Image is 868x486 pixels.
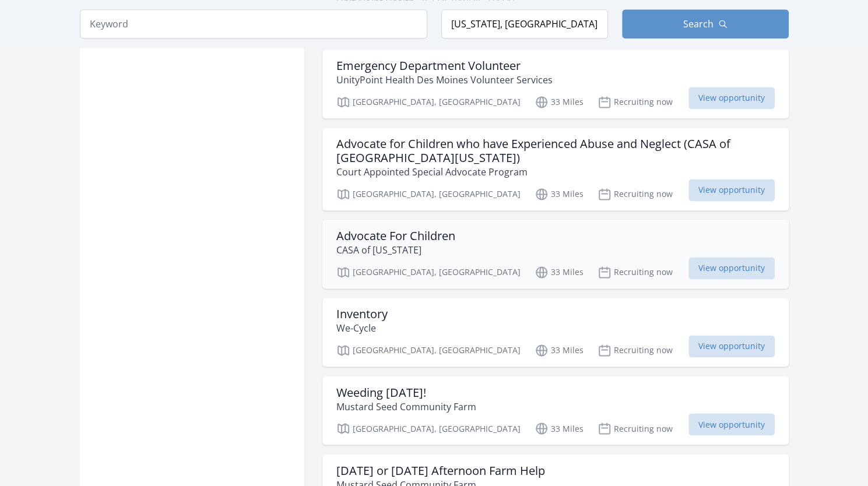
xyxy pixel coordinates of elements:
[688,87,775,109] span: View opportunity
[322,298,789,367] a: Inventory We-Cycle [GEOGRAPHIC_DATA], [GEOGRAPHIC_DATA] 33 Miles Recruiting now View opportunity
[598,421,673,435] p: Recruiting now
[336,165,775,179] p: Court Appointed Special Advocate Program
[535,343,584,357] p: 33 Miles
[336,229,455,243] h3: Advocate For Children
[336,243,455,257] p: CASA of [US_STATE]
[80,9,427,38] input: Keyword
[336,321,388,335] p: We-Cycle
[688,257,775,279] span: View opportunity
[336,385,476,399] h3: Weeding [DATE]!
[622,9,789,38] button: Search
[336,59,553,73] h3: Emergency Department Volunteer
[322,376,789,445] a: Weeding [DATE]! Mustard Seed Community Farm [GEOGRAPHIC_DATA], [GEOGRAPHIC_DATA] 33 Miles Recruit...
[336,399,476,413] p: Mustard Seed Community Farm
[598,187,673,201] p: Recruiting now
[322,128,789,210] a: Advocate for Children who have Experienced Abuse and Neglect (CASA of [GEOGRAPHIC_DATA][US_STATE]...
[688,335,775,357] span: View opportunity
[336,137,775,165] h3: Advocate for Children who have Experienced Abuse and Neglect (CASA of [GEOGRAPHIC_DATA][US_STATE])
[598,95,673,109] p: Recruiting now
[683,17,714,31] span: Search
[336,265,521,279] p: [GEOGRAPHIC_DATA], [GEOGRAPHIC_DATA]
[336,343,521,357] p: [GEOGRAPHIC_DATA], [GEOGRAPHIC_DATA]
[336,421,521,435] p: [GEOGRAPHIC_DATA], [GEOGRAPHIC_DATA]
[535,187,584,201] p: 33 Miles
[598,265,673,279] p: Recruiting now
[336,95,521,109] p: [GEOGRAPHIC_DATA], [GEOGRAPHIC_DATA]
[322,50,789,118] a: Emergency Department Volunteer UnityPoint Health Des Moines Volunteer Services [GEOGRAPHIC_DATA],...
[688,413,775,435] span: View opportunity
[441,9,608,38] input: Location
[322,220,789,288] a: Advocate For Children CASA of [US_STATE] [GEOGRAPHIC_DATA], [GEOGRAPHIC_DATA] 33 Miles Recruiting...
[535,95,584,109] p: 33 Miles
[336,73,553,87] p: UnityPoint Health Des Moines Volunteer Services
[336,187,521,201] p: [GEOGRAPHIC_DATA], [GEOGRAPHIC_DATA]
[535,421,584,435] p: 33 Miles
[598,343,673,357] p: Recruiting now
[535,265,584,279] p: 33 Miles
[688,179,775,201] span: View opportunity
[336,463,545,477] h3: [DATE] or [DATE] Afternoon Farm Help
[336,307,388,321] h3: Inventory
